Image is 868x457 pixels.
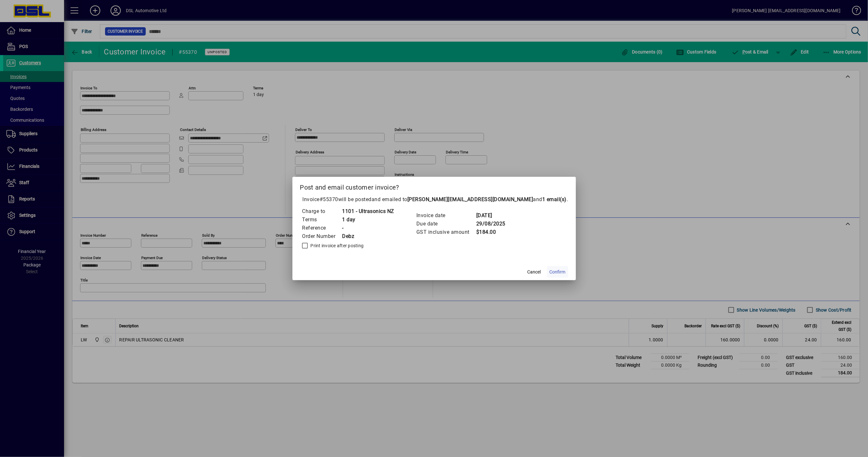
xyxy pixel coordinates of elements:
td: - [342,224,395,232]
button: Confirm [547,266,568,278]
td: GST inclusive amount [416,228,476,236]
td: Charge to [302,207,342,216]
span: and emailed to [372,196,567,202]
span: and [533,196,567,202]
span: #55370 [320,196,338,202]
span: Cancel [528,269,541,275]
td: Due date [416,220,476,228]
button: Cancel [524,266,545,278]
td: Invoice date [416,211,476,220]
td: Order Number [302,232,342,241]
td: 1 day [342,216,395,224]
span: Confirm [550,269,566,275]
td: Debz [342,232,395,241]
td: $184.00 [476,228,505,236]
td: 29/08/2025 [476,220,505,228]
td: [DATE] [476,211,505,220]
td: Terms [302,216,342,224]
label: Print invoice after posting [309,242,364,249]
h2: Post and email customer invoice? [292,177,576,195]
b: [PERSON_NAME][EMAIL_ADDRESS][DOMAIN_NAME] [407,196,533,202]
p: Invoice will be posted . [300,196,568,203]
td: Reference [302,224,342,232]
b: 1 email(s) [542,196,567,202]
td: 1101 - Ultrasonics NZ [342,207,395,216]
